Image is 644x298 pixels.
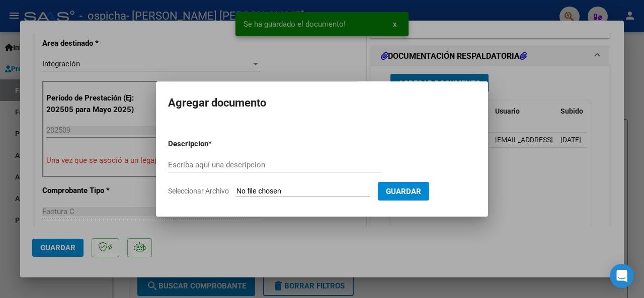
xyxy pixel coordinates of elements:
[168,187,229,195] span: Seleccionar Archivo
[168,138,261,150] p: Descripcion
[168,93,476,113] h2: Agregar documento
[386,187,421,196] span: Guardar
[378,182,429,201] button: Guardar
[610,264,634,288] div: Open Intercom Messenger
